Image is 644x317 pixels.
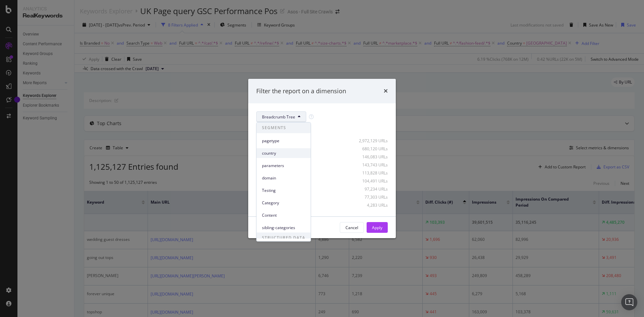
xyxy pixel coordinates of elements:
span: Content [262,212,305,218]
div: Open Intercom Messenger [621,294,637,310]
div: Apply [372,225,382,230]
span: sibling-categories [262,225,305,231]
span: domain [262,175,305,181]
span: Breadcrumb Tree [262,114,295,120]
div: modal [248,79,396,239]
div: 680,120 URLs [355,146,388,152]
span: country [262,150,305,156]
span: SEGMENTS [257,122,311,133]
div: 104,491 URLs [355,178,388,184]
div: times [384,87,388,96]
div: 146,083 URLs [355,154,388,160]
div: 97,234 URLs [355,186,388,192]
span: STRUCTURED DATA [257,232,311,243]
div: Filter the report on a dimension [256,87,346,96]
span: Testing [262,188,305,194]
div: Cancel [345,225,358,230]
div: 113,828 URLs [355,170,388,176]
span: pagetype [262,138,305,144]
div: 143,743 URLs [355,162,388,168]
button: Cancel [340,222,364,233]
span: Category [262,200,305,206]
div: 77,303 URLs [355,194,388,200]
button: Apply [367,222,388,233]
div: Select all data available [256,127,388,133]
span: parameters [262,163,305,169]
button: Breadcrumb Tree [256,111,306,122]
div: 2,972,129 URLs [355,138,388,144]
div: 4,283 URLs [355,202,388,208]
